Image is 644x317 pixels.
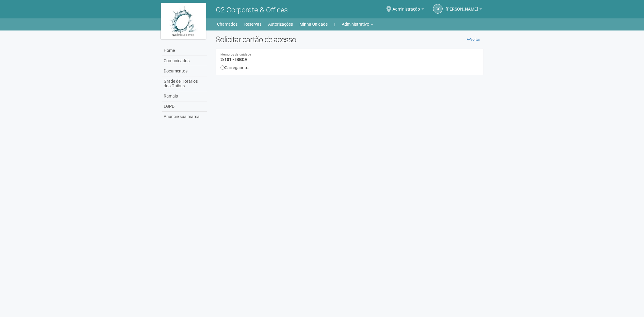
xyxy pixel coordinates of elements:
span: Camila Catarina Lima [446,1,478,11]
small: Membros da unidade [220,53,479,56]
a: CC [433,4,443,14]
h4: 2/101 - IBBCA [220,53,479,62]
a: Administrativo [342,20,373,28]
a: Grade de Horários dos Ônibus [162,76,207,91]
a: Comunicados [162,56,207,66]
a: Home [162,46,207,56]
a: Voltar [463,35,483,44]
a: Reservas [244,20,261,28]
div: Carregando... [220,65,479,70]
h2: Solicitar cartão de acesso [216,35,484,44]
a: Chamados [217,20,238,28]
a: Minha Unidade [300,20,328,28]
a: Ramais [162,91,207,101]
a: | [334,20,335,28]
a: [PERSON_NAME] [446,8,482,12]
a: LGPD [162,101,207,112]
a: Autorizações [268,20,293,28]
a: Administração [392,8,424,12]
img: logo.jpg [161,3,206,39]
span: Administração [392,1,420,11]
a: Anuncie sua marca [162,112,207,122]
span: O2 Corporate & Offices [216,6,288,14]
a: Documentos [162,66,207,76]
